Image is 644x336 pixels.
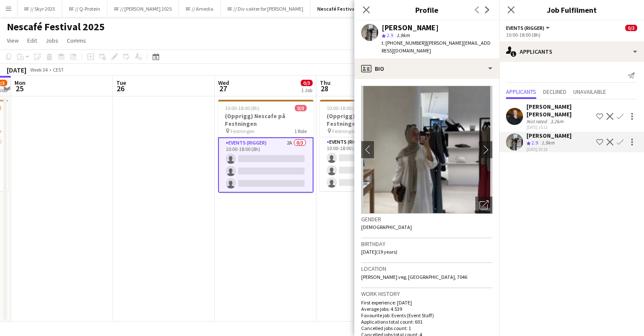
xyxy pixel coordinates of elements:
h3: Gender [361,215,492,223]
div: [PERSON_NAME] [382,24,439,32]
h3: Job Fulfilment [499,4,644,15]
button: RF // Amedia [179,0,221,17]
app-card-role: Events (Rigger)3A0/310:00-18:00 (8h) [320,137,415,191]
span: 1 Role [294,128,307,134]
button: RF // Q-Protein [62,0,107,17]
span: Comms [67,37,86,44]
h3: (Opprigg) Nescafe på Festningen [218,112,313,127]
app-card-role: Events (Rigger)2A0/310:00-18:00 (8h) [218,137,313,193]
span: Jobs [46,37,58,44]
span: Week 34 [28,67,49,73]
span: 0/3 [625,25,637,31]
div: [PERSON_NAME] [526,132,572,139]
span: Festningen [230,128,255,134]
a: View [3,35,22,46]
span: 2.9 [387,32,393,38]
span: 26 [115,84,126,93]
div: 1 Job [301,87,312,93]
span: Thu [320,79,331,87]
span: 28 [319,84,331,93]
span: Tue [116,79,126,87]
span: | [PERSON_NAME][EMAIL_ADDRESS][DOMAIN_NAME] [382,40,491,54]
div: [DATE] [7,66,26,74]
button: Nescafé Festival 2025 [310,0,374,17]
div: CEST [53,67,64,73]
span: Events (Rigger) [506,25,544,31]
span: 0/3 [295,105,307,111]
h1: Nescafé Festival 2025 [7,20,105,33]
div: Applicants [499,41,644,62]
span: Wed [218,79,229,87]
button: Events (Rigger) [506,25,551,31]
div: [DATE] 18:18 [526,147,572,152]
span: 27 [217,84,229,93]
a: Jobs [42,35,62,46]
h3: Location [361,265,492,272]
span: Applicants [506,89,536,95]
button: RF // Skyr 2025 [17,0,62,17]
div: Not rated [526,118,549,125]
div: 1.9km [540,139,556,147]
span: [PERSON_NAME] veg, [GEOGRAPHIC_DATA], 7046 [361,274,467,280]
span: 25 [13,84,26,93]
a: Comms [63,35,89,46]
h3: Profile [354,4,499,15]
span: 0/3 [301,80,313,86]
p: First experience: [DATE] [361,299,492,306]
span: 1.9km [395,32,411,38]
span: [DATE] (19 years) [361,249,397,255]
a: Edit [24,35,40,46]
div: [PERSON_NAME] [PERSON_NAME] [526,103,593,118]
span: t. [PHONE_NUMBER] [382,40,426,46]
div: 10:00-18:00 (8h) [506,32,637,38]
div: 3.2km [549,118,565,125]
p: Cancelled jobs count: 1 [361,325,492,331]
button: RF // [PERSON_NAME] 2025 [107,0,179,17]
div: Bio [354,58,499,79]
h3: Work history [361,290,492,298]
app-job-card: 10:00-18:00 (8h)0/3(Opprigg) Nescafe på Festningen Festningen1 RoleEvents (Rigger)2A0/310:00-18:0... [218,100,313,193]
p: Applications total count: 601 [361,319,492,325]
div: [DATE] 15:12 [526,125,593,130]
span: 2.9 [532,139,538,146]
span: Festningen [332,128,356,134]
span: View [7,37,19,44]
img: Crew avatar or photo [361,86,492,214]
button: RF // Div vakter for [PERSON_NAME] [221,0,310,17]
span: Declined [543,89,566,95]
span: [DEMOGRAPHIC_DATA] [361,224,412,230]
span: Edit [27,37,37,44]
h3: (Opprigg) Nescafe på Festningen [320,112,415,127]
div: Open photos pop-in [475,197,492,214]
span: 10:00-18:00 (8h) [327,105,361,111]
span: 10:00-18:00 (8h) [225,105,259,111]
span: Mon [14,79,26,87]
p: Average jobs: 4.539 [361,306,492,312]
span: Unavailable [573,89,606,95]
p: Favourite job: Events (Event Staff) [361,312,492,319]
h3: Birthday [361,240,492,248]
app-job-card: 10:00-18:00 (8h)0/3(Opprigg) Nescafe på Festningen Festningen1 RoleEvents (Rigger)3A0/310:00-18:0... [320,100,415,191]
